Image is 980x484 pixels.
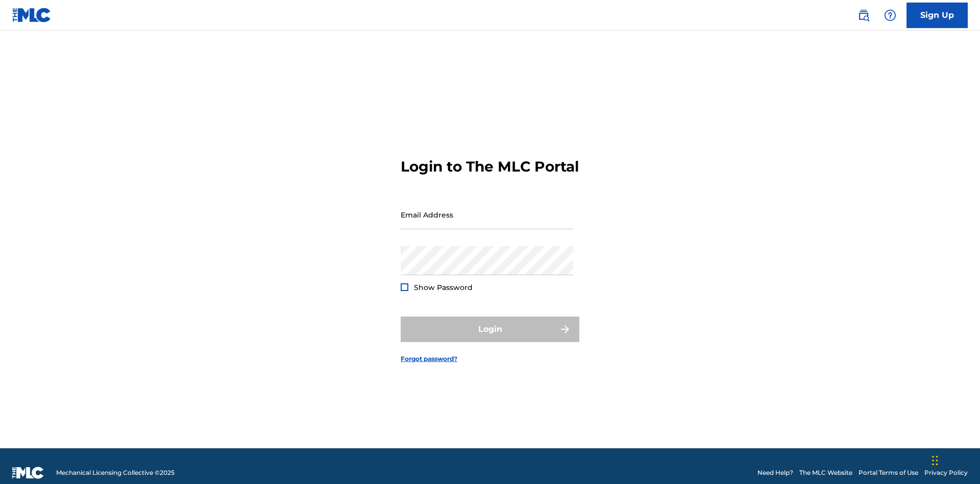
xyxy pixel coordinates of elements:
[401,158,579,176] h3: Login to The MLC Portal
[401,354,457,364] a: Forgot password?
[880,5,900,26] div: Help
[929,435,980,484] iframe: Chat Widget
[859,468,918,477] a: Portal Terms of Use
[12,467,44,479] img: logo
[932,445,938,476] div: Drag
[799,468,852,477] a: The MLC Website
[757,468,793,477] a: Need Help?
[414,283,473,292] span: Show Password
[906,3,968,28] a: Sign Up
[12,8,52,22] img: MLC Logo
[853,5,874,26] a: Public Search
[56,468,175,477] span: Mechanical Licensing Collective © 2025
[884,9,896,21] img: help
[857,9,870,21] img: search
[924,468,968,477] a: Privacy Policy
